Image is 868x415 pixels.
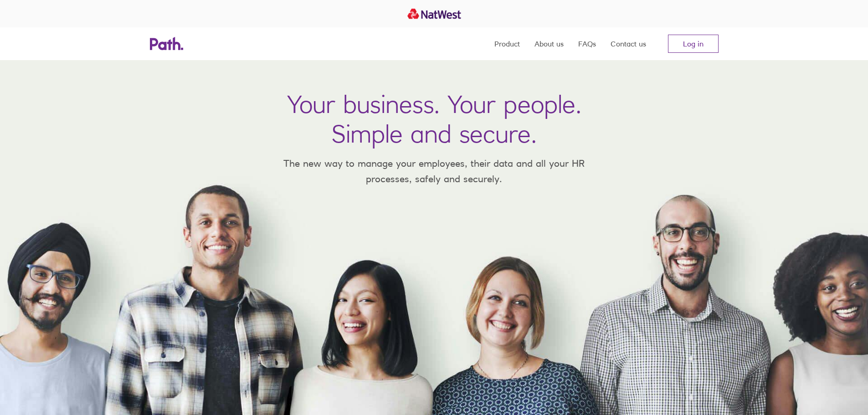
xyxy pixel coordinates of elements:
a: Product [494,27,520,60]
a: FAQs [578,27,596,60]
p: The new way to manage your employees, their data and all your HR processes, safely and securely. [270,156,598,186]
h1: Your business. Your people. Simple and secure. [287,89,581,149]
a: Contact us [611,27,646,60]
a: Log in [668,35,719,53]
a: About us [534,27,564,60]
